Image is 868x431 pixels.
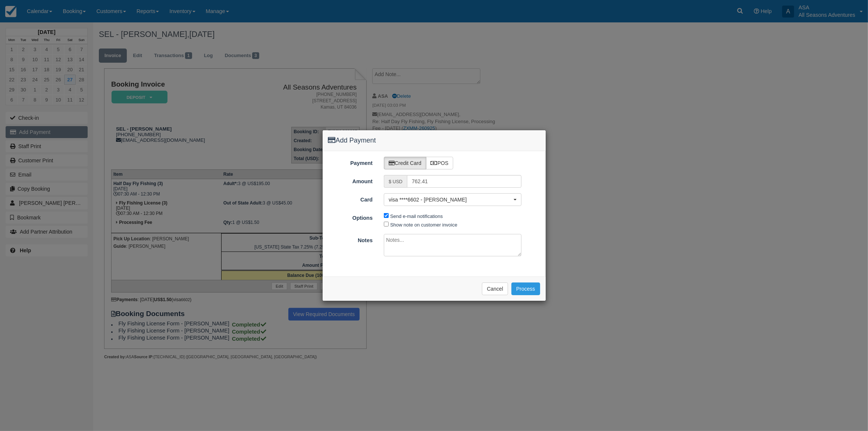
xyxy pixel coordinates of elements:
[384,157,426,169] label: Credit Card
[328,136,540,146] h4: Add Payment
[482,282,508,295] button: Cancel
[323,157,379,167] label: Payment
[323,234,379,244] label: Notes
[323,175,379,185] label: Amount
[323,193,379,204] label: Card
[389,179,402,184] small: $ USD
[390,222,457,228] label: Show note on customer invoice
[407,175,521,188] input: Valid amount required.
[426,157,454,169] label: POS
[511,282,540,295] button: Process
[389,196,512,203] span: visa ****6602 - [PERSON_NAME]
[384,193,521,206] button: visa ****6602 - [PERSON_NAME]
[323,212,379,222] label: Options
[390,213,443,219] label: Send e-mail notifications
